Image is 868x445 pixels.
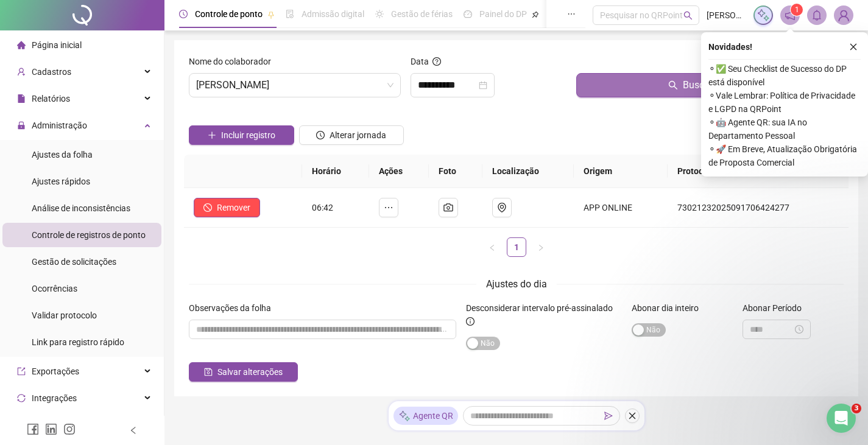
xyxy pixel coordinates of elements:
span: pushpin [532,11,539,18]
span: Ajustes do dia [486,278,547,290]
span: Salvar alterações [217,365,283,379]
span: instagram [63,423,76,435]
li: Próxima página [531,237,551,257]
span: Data [411,57,429,66]
span: bell [811,10,822,21]
th: Horário [302,155,369,188]
label: Abonar Período [743,301,810,315]
span: facebook [27,423,39,435]
span: clock-circle [316,131,325,139]
th: Foto [429,155,482,188]
span: stop [203,203,212,212]
span: Relatórios [32,94,70,103]
span: Painel do DP [479,9,527,19]
th: Localização [482,155,574,188]
span: ⚬ 🤖 Agente QR: sua IA no Departamento Pessoal [708,116,861,142]
label: Nome do colaborador [189,55,279,68]
span: left [129,426,138,435]
span: export [17,367,26,376]
span: save [204,368,213,376]
img: sparkle-icon.fc2bf0ac1784a2077858766a79e2daf3.svg [757,9,770,22]
span: send [604,412,613,420]
span: right [537,244,545,251]
span: Análise de inconsistências [32,203,130,213]
span: Buscar registros [683,78,752,93]
span: Gestão de férias [391,9,453,19]
img: sparkle-icon.fc2bf0ac1784a2077858766a79e2daf3.svg [398,410,411,422]
span: Ocorrências [32,284,77,293]
td: APP ONLINE [574,188,668,228]
span: Novidades ! [708,40,752,54]
button: Incluir registro [189,125,294,145]
span: close [849,43,858,51]
span: Incluir registro [221,128,275,142]
button: Remover [194,198,260,217]
span: lock [17,121,26,130]
span: environment [497,203,507,212]
span: plus [208,131,216,139]
span: Desconsiderar intervalo pré-assinalado [466,303,613,313]
span: Gestão de solicitações [32,257,116,267]
span: left [489,244,496,251]
sup: 1 [791,4,803,16]
span: question-circle [432,57,441,66]
span: clock-circle [179,10,188,18]
div: Agente QR [393,407,458,425]
button: left [482,237,502,257]
span: close [628,412,637,420]
span: file [17,94,26,103]
span: Exportações [32,366,79,376]
span: search [683,11,693,20]
span: 3 [852,404,861,413]
span: ⚬ Vale Lembrar: Política de Privacidade e LGPD na QRPoint [708,89,861,116]
a: Alterar jornada [299,131,404,141]
span: sync [17,394,26,402]
span: Validar protocolo [32,310,97,320]
span: ⚬ ✅ Seu Checklist de Sucesso do DP está disponível [708,62,861,89]
th: Ações [369,155,429,188]
span: info-circle [466,317,475,326]
span: Ajustes rápidos [32,177,90,186]
span: file-done [286,10,294,18]
label: Abonar dia inteiro [632,301,707,315]
span: notification [785,10,796,21]
span: sun [375,10,384,18]
span: ⚬ 🚀 Em Breve, Atualização Obrigatória de Proposta Comercial [708,142,861,169]
span: Página inicial [32,40,82,50]
span: Admissão digital [302,9,364,19]
span: Alterar jornada [330,128,386,142]
span: camera [443,203,453,212]
iframe: Intercom live chat [827,404,856,433]
span: ellipsis [567,10,576,18]
span: Integrações [32,393,77,403]
span: Remover [217,201,250,214]
span: search [668,80,678,90]
span: pushpin [267,11,275,18]
span: Controle de ponto [195,9,263,19]
span: linkedin [45,423,57,435]
th: Protocolo [668,155,849,188]
span: JOAO PEDRO MARQUES MOTA [196,74,393,97]
li: Página anterior [482,237,502,257]
span: user-add [17,68,26,76]
a: 1 [507,238,526,256]
span: Cadastros [32,67,71,77]
span: Administração [32,121,87,130]
img: 85622 [834,6,853,24]
span: dashboard [464,10,472,18]
span: ellipsis [384,203,393,212]
th: Origem [574,155,668,188]
button: Salvar alterações [189,362,298,382]
span: 1 [795,5,799,14]
td: 73021232025091706424277 [668,188,849,228]
button: right [531,237,551,257]
label: Observações da folha [189,301,279,315]
span: Ajustes da folha [32,150,93,159]
span: 06:42 [312,203,333,212]
button: Buscar registros [576,73,844,97]
button: Alterar jornada [299,125,404,145]
span: home [17,41,26,49]
li: 1 [507,237,526,257]
span: [PERSON_NAME] [707,9,746,22]
span: Controle de registros de ponto [32,230,146,240]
